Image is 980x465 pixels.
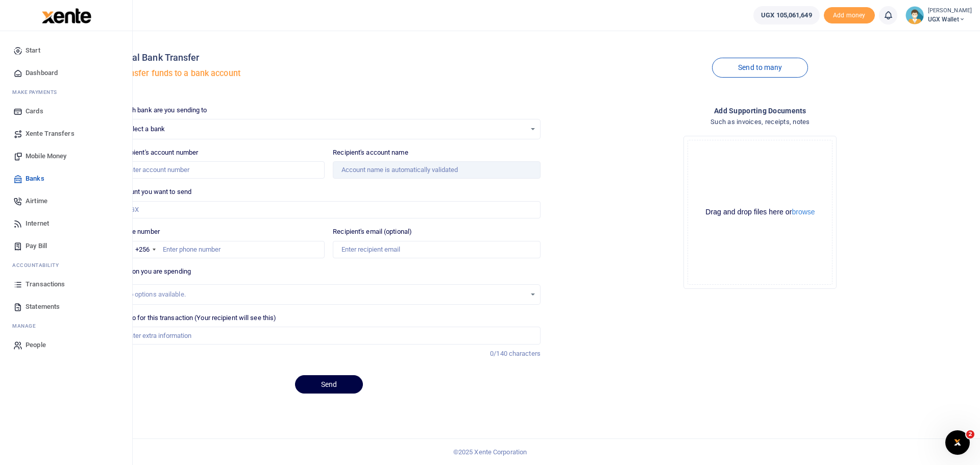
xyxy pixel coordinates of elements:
div: Uganda: +256 [118,241,159,258]
a: Xente Transfers [8,123,124,145]
span: Xente Transfers [26,129,75,139]
a: Dashboard [8,62,124,84]
input: Enter extra information [117,327,541,344]
label: Recipient's email (optional) [333,227,412,237]
small: [PERSON_NAME] [928,7,972,15]
img: profile-user [905,6,924,25]
input: Enter phone number [117,241,325,258]
span: Airtime [26,196,47,206]
a: People [8,334,124,356]
label: Recipient's account name [333,148,408,158]
input: UGX [117,201,541,218]
span: Statements [26,302,60,312]
label: Reason you are spending [117,266,191,277]
input: Enter account number [117,161,325,179]
span: 0/140 [490,350,507,357]
h4: Such as invoices, receipts, notes [549,116,972,128]
button: Send [295,375,363,394]
span: Internet [26,218,49,229]
span: Select a bank [125,124,526,134]
img: logo-large [42,8,91,23]
label: Which bank are you sending to [117,105,207,115]
li: M [8,318,124,334]
div: +256 [135,244,150,255]
a: Send to many [712,58,808,78]
button: browse [792,208,815,215]
li: Ac [8,257,124,273]
label: Amount you want to send [117,187,191,197]
label: Memo for this transaction (Your recipient will see this) [117,313,277,323]
li: M [8,84,124,100]
span: People [26,340,46,350]
h5: Transfer funds to a bank account [117,68,541,79]
a: Statements [8,296,124,318]
span: Add money [824,7,875,24]
h4: Local Bank Transfer [117,52,541,63]
a: logo-small logo-large logo-large [41,11,91,19]
input: Account name is automatically validated [333,161,541,179]
a: Pay Bill [8,235,124,257]
a: Start [8,39,124,62]
span: Dashboard [26,68,58,78]
a: Mobile Money [8,145,124,167]
a: Cards [8,100,124,123]
span: Banks [26,174,44,184]
a: Banks [8,167,124,190]
span: characters [509,350,541,357]
span: Pay Bill [26,241,47,251]
li: Toup your wallet [824,7,875,24]
a: Internet [8,212,124,235]
span: UGX Wallet [928,15,972,24]
span: Mobile Money [26,151,66,161]
div: File Uploader [683,136,837,289]
li: Wallet ballance [749,6,824,25]
a: Transactions [8,273,124,296]
label: Phone number [117,227,160,237]
span: Start [26,45,40,56]
a: UGX 105,061,649 [753,6,820,25]
span: anage [17,322,36,330]
a: Airtime [8,190,124,212]
span: 2 [966,430,974,438]
span: ake Payments [17,88,57,96]
div: Drag and drop files here or [688,207,832,217]
span: Transactions [26,279,65,289]
label: Recipient's account number [117,148,199,158]
iframe: Intercom live chat [945,430,970,455]
a: profile-user [PERSON_NAME] UGX Wallet [905,6,972,25]
a: Add money [824,11,875,18]
span: UGX 105,061,649 [761,10,812,20]
input: Enter recipient email [333,241,541,258]
span: Cards [26,106,43,116]
h4: Add supporting Documents [549,105,972,116]
span: countability [20,261,59,269]
div: No options available. [125,289,526,300]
